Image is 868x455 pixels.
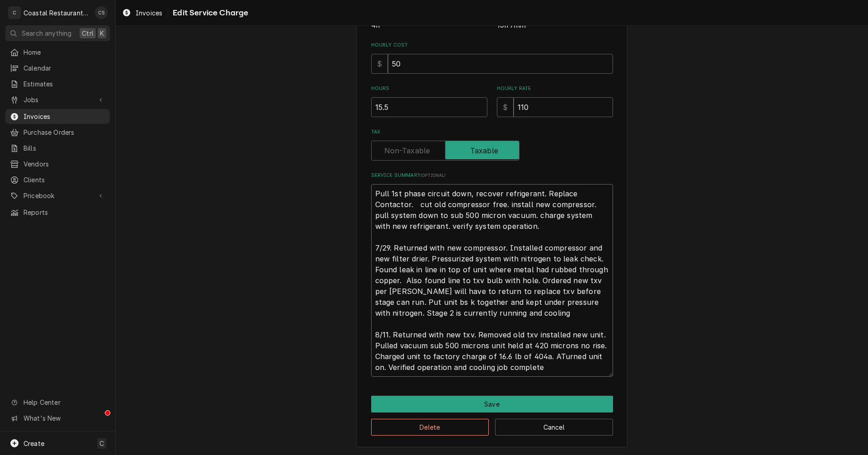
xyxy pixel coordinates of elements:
label: Hours [371,85,487,92]
a: Go to Jobs [5,92,110,107]
span: Search anything [22,28,71,38]
label: Service Summary [371,172,613,179]
span: Invoices [24,112,105,121]
a: Invoices [5,109,110,124]
span: Jobs [24,95,92,104]
div: Hourly Cost [371,42,613,74]
span: Home [24,47,105,57]
a: Go to Pricebook [5,188,110,203]
span: 4h [371,21,380,29]
span: Reports [24,208,105,217]
span: Calendar [24,63,105,73]
span: Ctrl [82,28,94,38]
a: Clients [5,172,110,187]
div: $ [371,54,388,74]
button: Save [371,396,613,412]
a: Home [5,45,110,60]
div: Tax [371,128,613,161]
a: Reports [5,205,110,220]
span: 15h 7min [497,21,526,29]
span: Purchase Orders [24,128,105,137]
a: Go to What's New [5,411,110,426]
span: Vendors [24,159,105,169]
span: What's New [24,413,104,423]
div: Coastal Restaurant Repair [24,8,90,18]
span: C [99,439,104,448]
div: Coastal Restaurant Repair's Avatar [8,6,21,19]
button: Cancel [495,419,613,436]
div: [object Object] [371,85,487,117]
div: CS [95,6,108,19]
label: Hourly Cost [371,42,613,49]
span: Invoices [136,8,162,18]
span: Estimates [24,79,105,89]
a: Estimates [5,76,110,91]
a: Bills [5,141,110,156]
a: Invoices [118,5,166,20]
textarea: Pull 1st phase circuit down, recover refrigerant. Replace Contactor. cut old compressor free. ins... [371,184,613,377]
div: Button Group [371,396,613,436]
a: Calendar [5,61,110,76]
span: Edit Service Charge [170,7,248,19]
label: Hourly Rate [497,85,613,92]
span: Help Center [24,398,104,407]
a: Vendors [5,156,110,171]
div: Chris Sockriter's Avatar [95,6,108,19]
span: ( optional ) [420,173,446,178]
span: K [100,28,104,38]
div: Service Summary [371,172,613,377]
span: Clients [24,175,105,185]
label: Tax [371,128,613,136]
button: Delete [371,419,489,436]
div: Button Group Row [371,396,613,412]
div: C [8,6,21,19]
div: [object Object] [497,85,613,117]
button: Search anythingCtrlK [5,25,110,41]
a: Go to Help Center [5,395,110,410]
div: Button Group Row [371,412,613,436]
span: Bills [24,143,105,153]
div: $ [497,97,514,117]
a: Purchase Orders [5,125,110,140]
span: Pricebook [24,191,92,200]
span: Create [24,440,44,447]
